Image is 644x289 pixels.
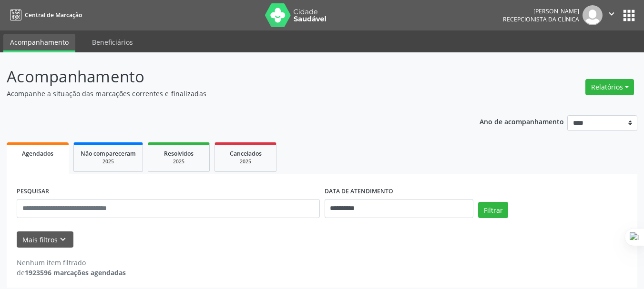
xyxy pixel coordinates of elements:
[478,202,508,218] button: Filtrar
[17,231,73,248] button: Mais filtroskeyboard_arrow_down
[603,5,621,25] button: 
[3,34,75,52] a: Acompanhamento
[503,7,579,15] div: [PERSON_NAME]
[58,234,68,245] i: keyboard_arrow_down
[155,158,203,165] div: 2025
[17,258,126,268] div: Nenhum item filtrado
[583,5,603,25] img: img
[81,149,136,158] span: Não compareceram
[17,184,49,199] label: PESQUISAR
[164,149,194,158] span: Resolvidos
[606,9,617,19] i: 
[81,158,136,165] div: 2025
[325,184,393,199] label: DATA DE ATENDIMENTO
[22,149,53,158] span: Agendados
[7,7,82,23] a: Central de Marcação
[25,268,126,277] strong: 1923596 marcações agendadas
[503,15,579,23] span: Recepcionista da clínica
[480,115,564,127] p: Ano de acompanhamento
[85,34,140,50] a: Beneficiários
[17,268,126,278] div: de
[585,79,634,95] button: Relatórios
[230,149,262,158] span: Cancelados
[7,89,448,99] p: Acompanhe a situação das marcações correntes e finalizadas
[7,65,448,89] p: Acompanhamento
[222,158,269,165] div: 2025
[25,11,82,19] span: Central de Marcação
[621,7,637,24] button: apps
